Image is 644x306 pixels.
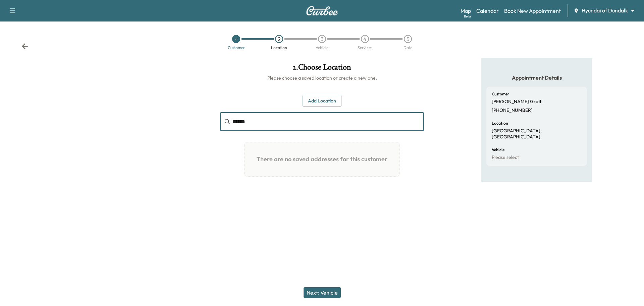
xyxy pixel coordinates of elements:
button: Add Location [303,95,341,107]
a: Book New Appointment [504,7,561,15]
h6: Please choose a saved location or create a new one. [220,75,424,81]
div: 2 [275,35,283,43]
div: Beta [464,14,471,19]
div: Date [404,46,412,50]
span: Hyundai of Dundalk [582,7,628,14]
p: [GEOGRAPHIC_DATA], [GEOGRAPHIC_DATA] [492,128,582,140]
p: [PERSON_NAME] Grotti [492,99,542,105]
img: Curbee Logo [306,6,338,15]
p: Please select [492,155,519,161]
div: Services [358,46,372,50]
div: 4 [361,35,369,43]
h6: Vehicle [492,148,504,152]
div: 5 [404,35,412,43]
button: Next: Vehicle [304,287,341,298]
p: [PHONE_NUMBER] [492,107,533,114]
div: Customer [228,46,245,50]
div: 3 [318,35,326,43]
a: Calendar [476,7,499,15]
h6: Customer [492,92,509,96]
h6: Location [492,121,508,125]
a: MapBeta [461,7,471,15]
h5: Appointment Details [486,74,587,81]
div: Back [21,43,28,50]
h1: 2 . Choose Location [220,63,424,75]
h1: There are no saved addresses for this customer [250,148,394,171]
div: Location [271,46,287,50]
div: Vehicle [316,46,328,50]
